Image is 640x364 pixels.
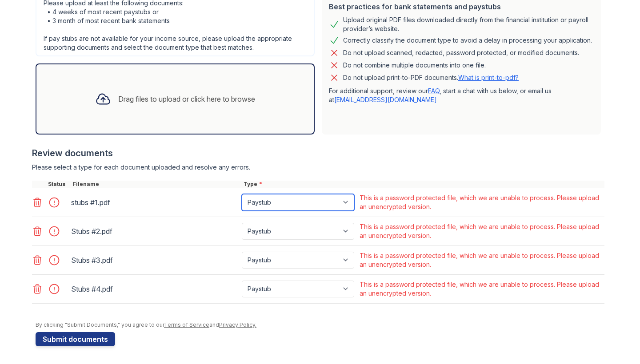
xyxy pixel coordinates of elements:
[343,60,486,71] div: Do not combine multiple documents into one file.
[36,321,604,328] div: By clicking "Submit Documents," you agree to our and
[343,16,594,33] div: Upload original PDF files downloaded directly from the financial institution or payroll provider’...
[360,280,603,298] div: This is a password protected file, which we are unable to process. Please upload an unencrypted v...
[360,194,603,211] div: This is a password protected file, which we are unable to process. Please upload an unencrypted v...
[242,181,604,188] div: Type
[118,94,255,104] div: Drag files to upload or click here to browse
[71,282,238,296] div: Stubs #4.pdf
[343,35,592,46] div: Correctly classify the document type to avoid a delay in processing your application.
[343,47,579,58] div: Do not upload scanned, redacted, password protected, or modified documents.
[329,87,594,104] p: For additional support, review our , start a chat with us below, or email us at
[36,332,115,346] button: Submit documents
[32,163,604,172] div: Please select a type for each document uploaded and resolve any errors.
[219,321,256,328] a: Privacy Policy.
[46,181,71,188] div: Status
[71,253,238,267] div: Stubs #3.pdf
[32,147,604,159] div: Review documents
[343,73,519,82] p: Do not upload print-to-PDF documents.
[428,87,440,95] a: FAQ
[329,1,594,12] div: Best practices for bank statements and paystubs
[458,74,519,81] a: What is print-to-pdf?
[71,224,238,238] div: Stubs #2.pdf
[71,195,238,210] div: stubs #1.pdf
[360,251,603,269] div: This is a password protected file, which we are unable to process. Please upload an unencrypted v...
[71,181,242,188] div: Filename
[334,96,437,103] a: [EMAIL_ADDRESS][DOMAIN_NAME]
[360,222,603,240] div: This is a password protected file, which we are unable to process. Please upload an unencrypted v...
[164,321,209,328] a: Terms of Service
